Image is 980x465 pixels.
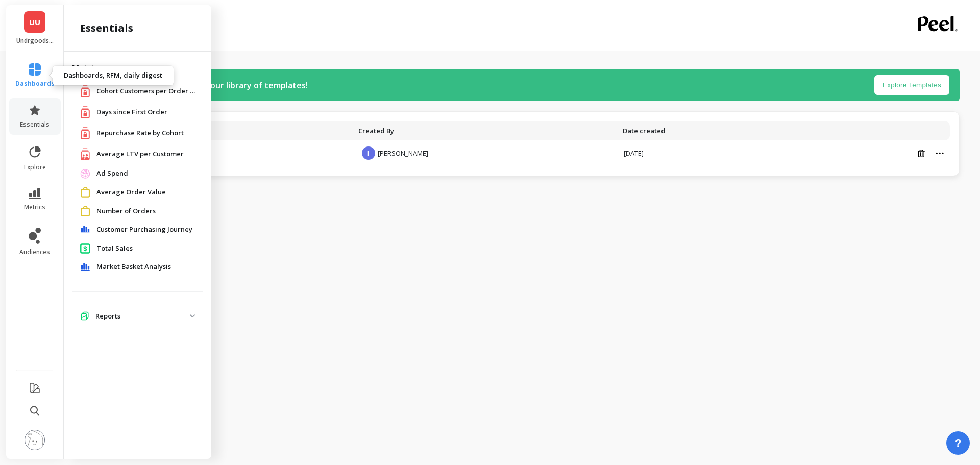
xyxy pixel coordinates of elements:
[96,86,199,96] a: Cohort Customers per Order Count
[874,75,949,95] button: Explore Templates
[946,431,970,455] button: ?
[96,243,195,254] a: Total Sales
[618,121,791,140] th: Toggle SortBy
[353,121,618,140] th: Toggle SortBy
[96,225,192,235] span: Customer Purchasing Journey
[80,206,90,216] img: navigation item icon
[362,146,375,160] span: T
[955,436,961,450] span: ?
[80,168,90,179] img: navigation item icon
[96,206,156,216] span: Number of Orders
[24,203,45,211] span: metrics
[96,168,128,179] span: Ad Spend
[80,226,90,234] img: navigation item icon
[80,148,90,160] img: navigation item icon
[80,311,89,321] img: navigation item icon
[24,430,45,450] img: profile picture
[96,149,184,159] span: Average LTV per Customer
[96,206,195,216] a: Number of Orders
[80,85,90,97] img: navigation item icon
[96,187,195,198] a: Average Order Value
[95,311,190,322] p: Reports
[80,21,133,35] h2: essentials
[80,243,90,254] img: navigation item icon
[29,16,40,28] span: UU
[80,106,90,118] img: navigation item icon
[15,80,55,88] span: dashboards
[96,187,166,198] span: Average Order Value
[96,107,167,117] span: Days since First Order
[24,163,46,172] span: explore
[20,120,50,129] span: essentials
[96,168,195,179] a: Ad Spend
[96,107,195,117] a: Days since First Order
[80,127,90,139] img: navigation item icon
[96,128,195,138] a: Repurchase Rate by Cohort
[80,187,90,198] img: navigation item icon
[72,62,203,74] h2: Metrics
[96,243,133,254] span: Total Sales
[95,121,353,140] th: Toggle SortBy
[190,314,195,317] img: down caret icon
[378,149,428,158] span: [PERSON_NAME]
[618,140,791,166] td: [DATE]
[16,37,54,45] p: Undrgoods UAE
[19,248,50,256] span: audiences
[96,262,171,272] span: Market Basket Analysis
[80,263,90,271] img: navigation item icon
[96,225,195,235] a: Customer Purchasing Journey
[96,149,195,159] a: Average LTV per Customer
[96,128,184,138] span: Repurchase Rate by Cohort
